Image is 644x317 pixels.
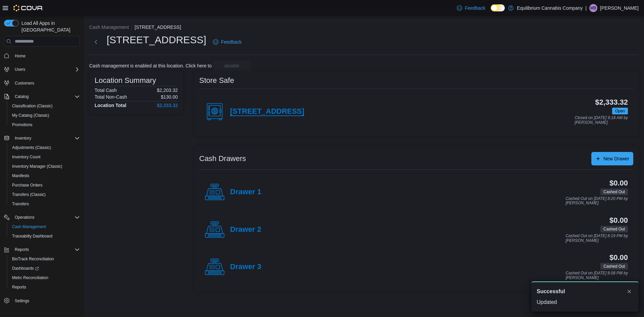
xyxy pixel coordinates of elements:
[7,180,83,190] button: Purchase Orders
[1,65,83,74] button: Users
[9,255,80,263] span: BioTrack Reconciliation
[7,171,83,180] button: Manifests
[7,273,83,282] button: Metrc Reconciliation
[9,191,80,199] span: Transfers (Classic)
[591,152,633,165] button: New Drawer
[89,24,129,30] button: Cash Management
[12,103,53,109] span: Classification (Classic)
[12,52,28,60] a: Home
[12,246,32,254] button: Reports
[7,231,83,241] button: Traceabilty Dashboard
[1,134,83,143] button: Inventory
[95,103,126,108] h4: Location Total
[157,103,178,108] h4: $2,333.32
[15,94,29,99] span: Catalog
[9,172,80,180] span: Manifests
[9,144,54,152] a: Adjustments (Classic)
[566,197,628,206] p: Cashed Out on [DATE] 8:20 PM by [PERSON_NAME]
[9,283,29,291] a: Reports
[15,53,25,59] span: Home
[1,92,83,101] button: Catalog
[12,201,29,207] span: Transfers
[9,102,80,110] span: Classification (Classic)
[9,274,80,282] span: Metrc Reconciliation
[12,297,32,305] a: Settings
[89,24,639,32] nav: An example of EuiBreadcrumbs
[230,107,304,116] h4: [STREET_ADDRESS]
[12,145,51,150] span: Adjustments (Classic)
[15,81,34,86] span: Customers
[95,94,127,100] h6: Total Non-Cash
[12,65,80,73] span: Users
[1,245,83,254] button: Reports
[161,94,178,100] p: $130.00
[7,111,83,120] button: My Catalog (Classic)
[12,224,46,229] span: Cash Management
[7,120,83,129] button: Promotions
[15,136,31,141] span: Inventory
[1,78,83,88] button: Customers
[221,39,241,45] span: Feedback
[9,162,80,170] span: Inventory Manager (Classic)
[9,200,80,208] span: Transfers
[13,5,43,11] img: Cova
[590,4,596,12] span: MB
[12,182,43,188] span: Purchase Orders
[157,88,178,93] p: $2,203.32
[625,287,633,296] button: Dismiss toast
[7,222,83,231] button: Cash Management
[600,4,639,12] p: [PERSON_NAME]
[9,172,32,180] a: Manifests
[9,255,57,263] a: BioTrack Reconciliation
[566,271,628,280] p: Cashed Out on [DATE] 8:08 PM by [PERSON_NAME]
[15,298,29,304] span: Settings
[12,65,28,73] button: Users
[1,213,83,222] button: Operations
[12,93,80,101] span: Catalog
[12,113,49,118] span: My Catalog (Classic)
[9,264,80,272] span: Dashboards
[537,287,565,296] span: Successful
[9,121,35,129] a: Promotions
[12,79,37,87] a: Customers
[9,121,80,129] span: Promotions
[12,173,29,178] span: Manifests
[89,63,212,68] p: Cash management is enabled at this location. Click here to
[12,297,80,305] span: Settings
[12,122,33,127] span: Promotions
[9,181,80,189] span: Purchase Orders
[15,247,29,252] span: Reports
[12,246,80,254] span: Reports
[1,51,83,60] button: Home
[9,200,32,208] a: Transfers
[199,155,246,163] h3: Cash Drawers
[9,232,80,240] span: Traceabilty Dashboard
[12,284,26,290] span: Reports
[9,153,43,161] a: Inventory Count
[12,134,80,142] span: Inventory
[9,223,49,231] a: Cash Management
[585,4,587,12] p: |
[12,213,37,221] button: Operations
[537,298,633,306] div: Updated
[12,256,54,262] span: BioTrack Reconciliation
[89,35,103,49] button: Next
[12,266,39,271] span: Dashboards
[9,162,65,170] a: Inventory Manager (Classic)
[600,263,628,270] span: Cashed Out
[9,274,51,282] a: Metrc Reconciliation
[612,108,628,114] span: Open
[465,5,485,11] span: Feedback
[589,4,597,12] div: Mandie Baxter
[224,62,239,69] span: disable
[575,116,628,125] p: Closed on [DATE] 9:18 AM by [PERSON_NAME]
[9,191,48,199] a: Transfers (Classic)
[600,189,628,195] span: Cashed Out
[7,162,83,171] button: Inventory Manager (Classic)
[1,296,83,306] button: Settings
[7,282,83,292] button: Reports
[9,144,80,152] span: Adjustments (Classic)
[7,101,83,111] button: Classification (Classic)
[600,226,628,232] span: Cashed Out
